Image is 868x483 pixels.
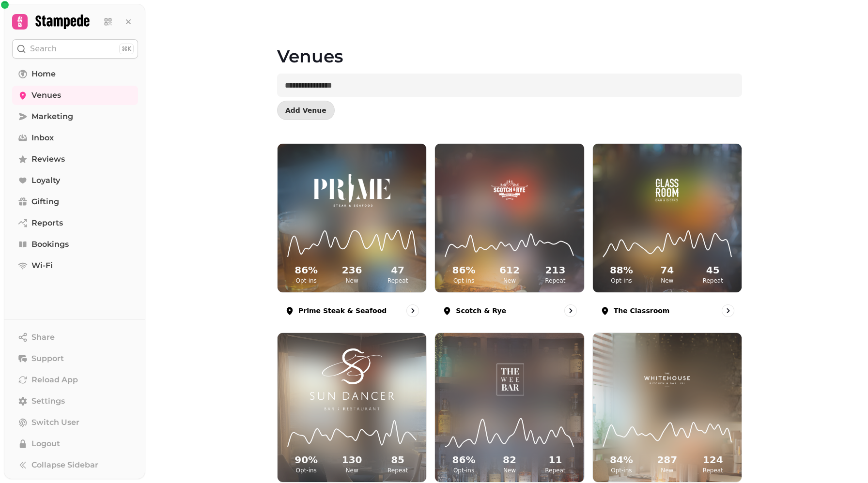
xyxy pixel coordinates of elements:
[31,111,73,122] span: Marketing
[31,459,98,471] span: Collapse Sidebar
[12,370,138,390] button: Reload App
[31,260,53,272] span: Wi-Fi
[443,277,484,285] p: Opt-ins
[456,306,506,316] p: Scotch & Rye
[331,277,372,285] p: New
[534,277,576,285] p: Repeat
[277,143,427,325] a: Prime Steak & SeafoodPrime Steak & Seafood86%Opt-ins236New47RepeatPrime Steak & Seafood
[12,328,138,347] button: Share
[12,349,138,368] button: Support
[489,467,530,474] p: New
[454,348,565,410] img: The Wee Bar
[377,263,418,277] h2: 47
[31,175,60,186] span: Loyalty
[277,101,335,120] button: Add Venue
[12,86,138,105] a: Venues
[534,453,576,467] h2: 11
[611,159,723,221] img: The Classroom
[614,306,670,316] p: The Classroom
[31,196,59,208] span: Gifting
[12,256,138,275] a: Wi-Fi
[12,171,138,190] a: Loyalty
[377,467,418,474] p: Repeat
[566,306,575,316] svg: go to
[377,277,418,285] p: Repeat
[285,107,326,114] span: Add Venue
[601,277,642,285] p: Opt-ins
[12,150,138,169] a: Reviews
[489,263,530,277] h2: 612
[285,277,327,285] p: Opt-ins
[443,263,484,277] h2: 86 %
[646,263,688,277] h2: 74
[331,453,372,467] h2: 130
[31,90,61,101] span: Venues
[12,107,138,126] a: Marketing
[31,353,64,364] span: Support
[601,453,642,467] h2: 84 %
[534,467,576,474] p: Repeat
[489,277,530,285] p: New
[12,213,138,233] a: Reports
[454,159,565,221] img: Scotch & Rye
[692,453,734,467] h2: 124
[31,374,78,386] span: Reload App
[31,153,65,165] span: Reviews
[296,348,407,410] img: The Sun Dancer
[331,467,372,474] p: New
[296,159,407,221] img: Prime Steak & Seafood
[434,143,584,325] a: Scotch & RyeScotch & Rye86%Opt-ins612New213RepeatScotch & Rye
[12,39,138,59] button: Search⌘K
[12,128,138,148] a: Inbox
[31,417,79,428] span: Switch User
[12,192,138,211] a: Gifting
[601,263,642,277] h2: 88 %
[377,453,418,467] h2: 85
[692,467,734,474] p: Repeat
[31,217,63,229] span: Reports
[646,467,688,474] p: New
[31,239,69,250] span: Bookings
[298,306,387,316] p: Prime Steak & Seafood
[611,348,723,410] img: The Whitehouse
[30,43,57,55] p: Search
[534,263,576,277] h2: 213
[646,277,688,285] p: New
[443,467,484,474] p: Opt-ins
[331,263,372,277] h2: 236
[31,395,65,407] span: Settings
[12,455,138,475] button: Collapse Sidebar
[31,438,60,450] span: Logout
[12,235,138,254] a: Bookings
[12,392,138,411] a: Settings
[31,332,55,343] span: Share
[277,23,742,66] h1: Venues
[119,44,134,54] div: ⌘K
[12,434,138,453] button: Logout
[489,453,530,467] h2: 82
[443,453,484,467] h2: 86 %
[285,467,327,474] p: Opt-ins
[592,143,742,325] a: The ClassroomThe Classroom88%Opt-ins74New45RepeatThe Classroom
[408,306,418,316] svg: go to
[285,263,327,277] h2: 86 %
[692,277,734,285] p: Repeat
[12,64,138,84] a: Home
[692,263,734,277] h2: 45
[31,132,54,144] span: Inbox
[12,413,138,432] button: Switch User
[285,453,327,467] h2: 90 %
[31,68,56,80] span: Home
[646,453,688,467] h2: 287
[723,306,733,316] svg: go to
[601,467,642,474] p: Opt-ins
